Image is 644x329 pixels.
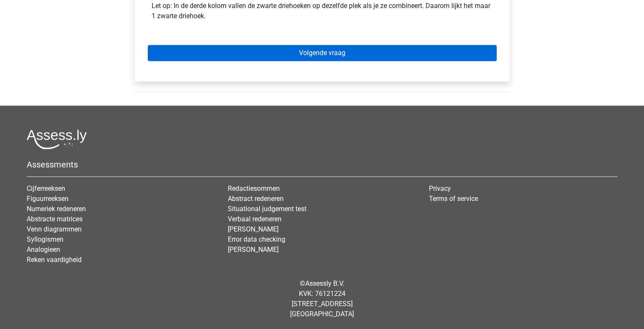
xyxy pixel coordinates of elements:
[27,256,82,264] a: Reken vaardigheid
[27,184,65,192] a: Cijferreeksen
[27,129,87,149] img: Assessly logo
[27,159,617,170] h5: Assessments
[20,272,624,326] div: © KVK: 76121224 [STREET_ADDRESS] [GEOGRAPHIC_DATA]
[27,235,64,243] a: Syllogismen
[27,205,86,213] a: Numeriek redeneren
[228,184,280,192] a: Redactiesommen
[27,225,82,233] a: Venn diagrammen
[228,245,279,254] a: [PERSON_NAME]
[27,215,83,223] a: Abstracte matrices
[228,205,307,213] a: Situational judgement test
[228,195,284,203] a: Abstract redeneren
[305,279,344,287] a: Assessly B.V.
[228,225,279,233] a: [PERSON_NAME]
[429,195,478,203] a: Terms of service
[228,215,282,223] a: Verbaal redeneren
[429,184,451,192] a: Privacy
[27,245,60,254] a: Analogieen
[148,45,497,61] a: Volgende vraag
[228,235,285,243] a: Error data checking
[27,195,69,203] a: Figuurreeksen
